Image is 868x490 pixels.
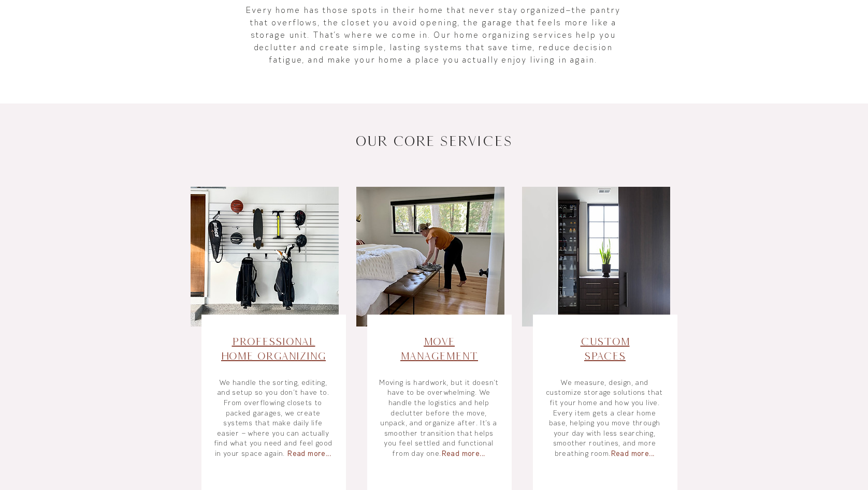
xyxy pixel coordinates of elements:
[221,335,326,362] a: ProfessionalHome Organizing
[581,335,630,362] a: CustomSpaces
[546,378,663,458] a: We measure, design, and customize storage solutions that fit your home and how you live. Every it...
[400,335,478,362] span: Move Management​
[611,449,655,458] span: Read more...
[246,4,621,66] p: Every home has those spots in their home that never stay organized—the pantry that overflows, the...
[356,187,504,326] img: rganizing team unpacking boxes and setting up a new kitchen after a move in Portland
[181,131,687,151] h2: OUR CORE SERVICES
[442,449,486,458] span: Read more...
[214,378,333,458] a: We handle the sorting, editing, and setup so you don’t have to. From overflowing closets to packe...
[522,187,670,326] img: Home organizer measuring shelves and planning custom storage layout for a family room in Portland
[379,378,499,458] a: Moving is hardwork, but it doesn’t have to be overwhelming. We handle the logistics and help decl...
[400,335,478,362] a: MoveManagement​
[191,187,339,326] img: Professional organizer decluttering a Portland home closet and setting up storage bins for easy d...
[581,335,630,362] span: Custom Spaces
[287,449,331,458] span: Read more...
[221,335,326,362] span: Professional Home Organizing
